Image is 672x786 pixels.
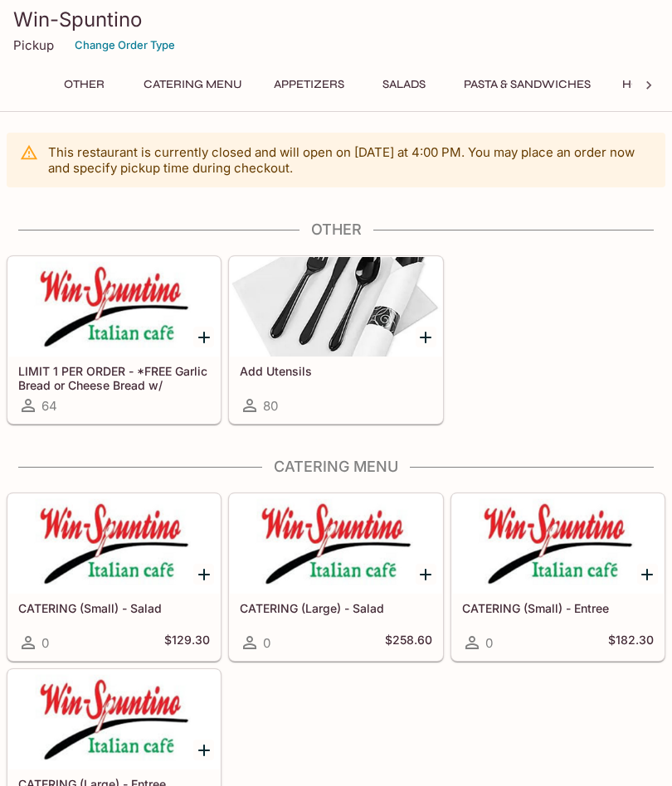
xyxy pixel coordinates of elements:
[416,327,436,347] button: Add Add Utensils
[13,37,54,53] p: Pickup
[367,73,441,96] button: Salads
[229,493,442,661] a: CATERING (Large) - Salad0$258.60
[385,633,432,653] h5: $258.60
[8,257,220,357] div: LIMIT 1 PER ORDER - *FREE Garlic Bread or Cheese Bread w/ Purchase of $50 or More!
[452,494,664,594] div: CATERING (Small) - Entree
[134,73,251,96] button: Catering Menu
[637,564,658,585] button: Add CATERING (Small) - Entree
[263,398,278,414] span: 80
[41,398,57,414] span: 64
[193,740,214,760] button: Add CATERING (Large) - Entree
[451,493,665,661] a: CATERING (Small) - Entree0$182.30
[240,364,431,378] h5: Add Utensils
[18,601,210,615] h5: CATERING (Small) - Salad
[46,73,121,96] button: Other
[7,256,221,424] a: LIMIT 1 PER ORDER - *FREE Garlic Bread or Cheese Bread w/ Purchase of $50 or More!64
[263,635,270,651] span: 0
[8,670,220,769] div: CATERING (Large) - Entree
[13,7,659,32] h3: Win-Spuntino
[193,327,214,347] button: Add LIMIT 1 PER ORDER - *FREE Garlic Bread or Cheese Bread w/ Purchase of $50 or More!
[229,256,442,424] a: Add Utensils80
[230,257,441,357] div: Add Utensils
[193,564,214,585] button: Add CATERING (Small) - Salad
[230,494,441,594] div: CATERING (Large) - Salad
[455,73,600,96] button: Pasta & Sandwiches
[41,635,49,651] span: 0
[164,633,210,653] h5: $129.30
[462,601,654,615] h5: CATERING (Small) - Entree
[265,73,353,96] button: Appetizers
[416,564,436,585] button: Add CATERING (Large) - Salad
[18,364,210,391] h5: LIMIT 1 PER ORDER - *FREE Garlic Bread or Cheese Bread w/ Purchase of $50 or More!
[8,494,220,594] div: CATERING (Small) - Salad
[608,633,654,653] h5: $182.30
[67,32,183,58] button: Change Order Type
[48,144,652,176] p: This restaurant is currently closed and will open on [DATE] at 4:00 PM . You may place an order n...
[240,601,431,615] h5: CATERING (Large) - Salad
[7,493,221,661] a: CATERING (Small) - Salad0$129.30
[485,635,493,651] span: 0
[7,221,665,239] h4: Other
[7,458,665,476] h4: Catering Menu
